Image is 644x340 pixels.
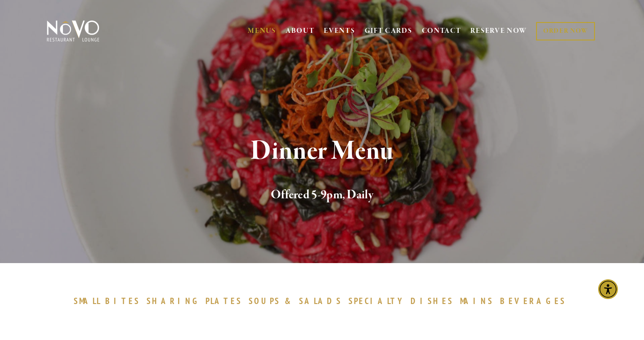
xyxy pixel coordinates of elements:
span: PLATES [206,295,242,306]
a: MAINS [460,295,498,306]
a: GIFT CARDS [365,22,412,40]
span: MAINS [460,295,494,306]
span: BEVERAGES [500,295,566,306]
a: RESERVE NOW [470,22,527,40]
a: CONTACT [422,22,461,40]
div: Accessibility Menu [598,279,618,299]
span: SALADS [299,295,342,306]
span: DISHES [411,295,453,306]
a: MENUS [248,27,276,36]
span: & [285,295,295,306]
span: SHARING [147,295,201,306]
a: SMALLBITES [74,295,144,306]
span: SPECIALTY [349,295,406,306]
h1: Dinner Menu [62,137,582,166]
span: SOUPS [249,295,280,306]
span: BITES [105,295,140,306]
a: ABOUT [286,27,315,36]
h2: Offered 5-9pm, Daily [62,186,582,205]
a: SHARINGPLATES [147,295,246,306]
a: ORDER NOW [536,22,595,40]
a: EVENTS [324,27,355,36]
a: BEVERAGES [500,295,570,306]
img: Novo Restaurant &amp; Lounge [45,20,101,42]
a: SOUPS&SALADS [249,295,346,306]
span: SMALL [74,295,101,306]
a: SPECIALTYDISHES [349,295,457,306]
